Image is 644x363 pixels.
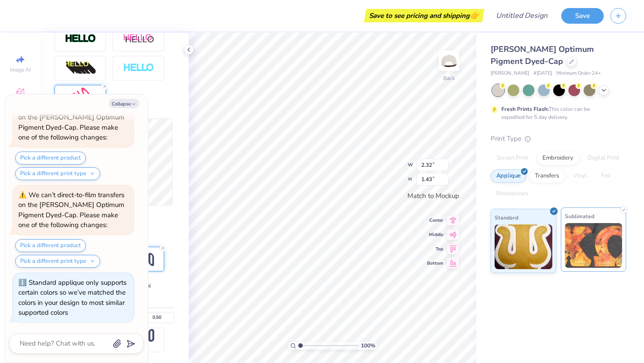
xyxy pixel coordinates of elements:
[366,9,482,22] div: Save to see pricing and shipping
[427,260,443,266] span: Bottom
[18,190,124,230] div: We can’t direct-to-film transfers on the [PERSON_NAME] Optimum Pigment Dyed-Cap. Please make one ...
[565,223,623,268] img: Sublimated
[15,167,100,180] button: Pick a different print type
[10,66,31,73] span: Image AI
[65,61,96,75] img: 3d Illusion
[15,255,100,268] button: Pick a different print type
[427,246,443,252] span: Top
[470,10,479,21] span: 👉
[537,152,579,165] div: Embroidery
[443,74,455,82] div: Back
[561,8,604,24] button: Save
[501,105,611,121] div: This color can be expedited for 5 day delivery.
[501,106,549,113] strong: Fresh Prints Flash:
[491,44,594,67] span: [PERSON_NAME] Optimum Pigment Dyed-Cap
[534,70,552,77] span: # [DATE]
[123,63,154,73] img: Negative Space
[18,278,127,317] div: Standard applique only supports certain colors so we’ve matched the colors in your design to most...
[123,34,154,45] img: Shadow
[65,88,96,107] img: Free Distort
[568,169,593,183] div: Vinyl
[15,239,86,252] button: Pick a different product
[15,152,86,165] button: Pick a different product
[427,217,443,224] span: Center
[495,224,552,269] img: Standard
[595,169,616,183] div: Foil
[491,187,534,201] div: Rhinestones
[361,342,375,350] span: 100 %
[491,169,526,183] div: Applique
[565,211,594,221] span: Sublimated
[489,7,555,25] input: Untitled Design
[440,52,458,70] img: Back
[491,70,529,77] span: [PERSON_NAME]
[491,152,534,165] div: Screen Print
[491,134,626,144] div: Print Type
[582,152,625,165] div: Digital Print
[427,232,443,238] span: Middle
[529,169,565,183] div: Transfers
[495,213,518,222] span: Standard
[556,70,601,77] span: Minimum Order: 24 +
[65,34,96,44] img: Stroke
[109,99,139,108] button: Collapse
